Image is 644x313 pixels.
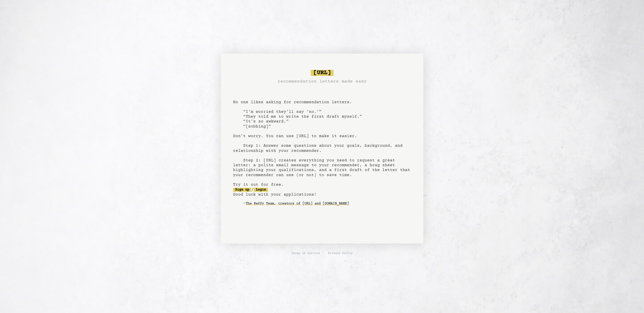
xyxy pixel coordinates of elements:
[243,201,411,206] div: -
[328,252,353,256] a: Privacy Policy
[254,188,268,192] a: Login
[233,68,411,216] pre: No one likes asking for recommendation letters. “I’m worried they’ll say ‘no.’” “They told me to ...
[233,188,251,192] a: Sign up
[311,70,334,76] span: [URL]
[292,252,320,256] a: Terms of Service
[246,200,349,208] a: The Reffy Team, creators of [URL] and [DOMAIN_NAME]
[278,78,367,85] h3: recommendation letters made easy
